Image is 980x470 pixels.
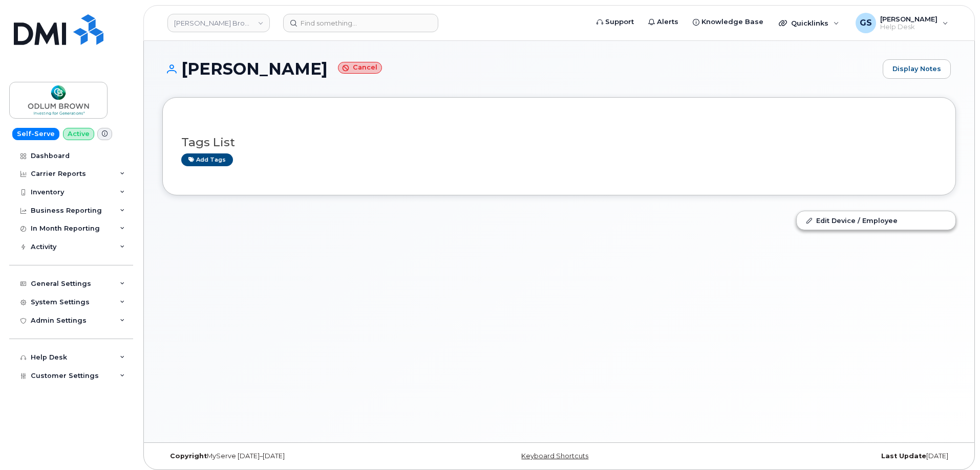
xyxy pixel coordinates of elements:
[170,452,207,460] strong: Copyright
[162,60,878,78] h1: [PERSON_NAME]
[881,452,926,460] strong: Last Update
[883,59,951,79] a: Display Notes
[691,452,956,460] div: [DATE]
[521,452,588,460] a: Keyboard Shortcuts
[338,62,382,74] small: Cancel
[162,452,427,460] div: MyServe [DATE]–[DATE]
[181,153,233,166] a: Add tags
[181,136,937,149] h3: Tags List
[797,211,955,230] a: Edit Device / Employee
